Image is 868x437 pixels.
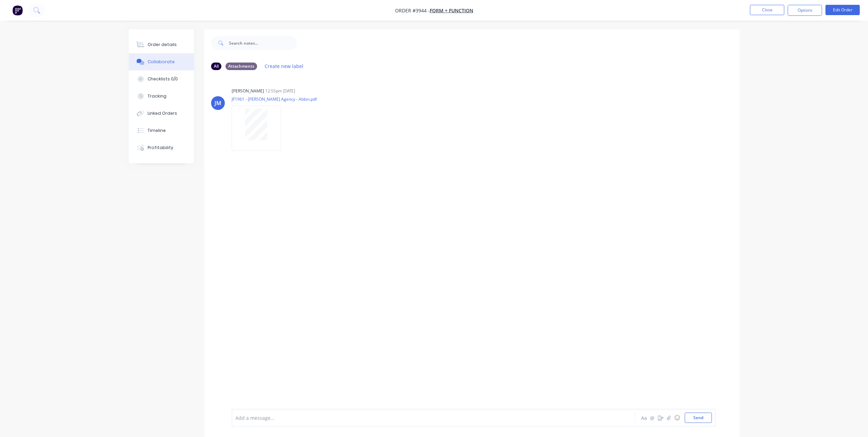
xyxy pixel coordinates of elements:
[148,42,177,48] div: Order details
[129,70,194,88] button: Checklists 0/0
[265,88,295,94] div: 12:55pm [DATE]
[129,122,194,139] button: Timeline
[129,88,194,105] button: Tracking
[12,5,23,15] img: Factory
[395,7,430,14] span: Order #3944 -
[229,36,297,50] input: Search notes...
[129,105,194,122] button: Linked Orders
[750,5,784,15] button: Close
[232,96,317,102] p: JF1961 - [PERSON_NAME] Agency - Abbin.pdf
[148,76,178,82] div: Checklists 0/0
[129,139,194,156] button: Profitability
[148,145,173,151] div: Profitability
[261,61,307,71] button: Create new label
[648,414,657,422] button: @
[129,53,194,70] button: Collaborate
[148,93,166,99] div: Tracking
[640,414,648,422] button: Aa
[232,88,264,94] div: [PERSON_NAME]
[685,413,712,423] button: Send
[148,127,166,134] div: Timeline
[148,110,177,116] div: Linked Orders
[825,5,860,15] button: Edit Order
[129,36,194,53] button: Order details
[215,99,221,107] div: JM
[148,59,175,65] div: Collaborate
[225,63,257,70] div: Attachments
[673,414,681,422] button: ☺
[430,7,473,14] a: Form + Function
[211,63,221,70] div: All
[788,5,822,16] button: Options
